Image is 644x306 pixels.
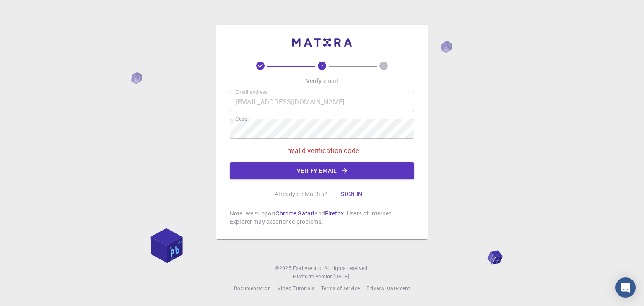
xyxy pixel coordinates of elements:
[278,284,314,293] a: Video Tutorials
[306,77,338,85] p: Verify email
[366,284,410,293] a: Privacy statement
[230,162,414,179] button: Verify email
[321,285,360,291] span: Terms of service
[236,115,247,122] label: Code
[275,190,327,198] p: Already on Mat3ra?
[298,209,314,217] a: Safari
[278,285,314,291] span: Video Tutorials
[285,145,359,156] p: Invalid verification code
[293,265,322,271] span: Exabyte Inc.
[321,63,323,69] text: 2
[234,285,271,291] span: Documentation
[334,186,369,202] button: Sign in
[333,272,351,281] a: [DATE].
[333,273,351,280] span: [DATE] .
[293,264,322,272] a: Exabyte Inc.
[236,88,267,96] label: Email address
[293,272,333,281] span: Platform version
[382,63,385,69] text: 3
[366,285,410,291] span: Privacy statement
[615,277,636,298] div: Open Intercom Messenger
[324,264,369,272] span: All rights reserved.
[230,209,414,226] p: Note: we support , and . Users of Internet Explorer may experience problems.
[275,209,296,217] a: Chrome
[275,264,293,272] span: © 2025
[325,209,344,217] a: Firefox
[234,284,271,293] a: Documentation
[321,284,360,293] a: Terms of service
